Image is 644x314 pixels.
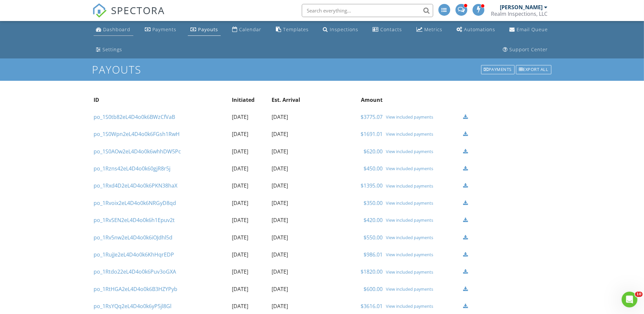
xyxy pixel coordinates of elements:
[386,286,460,292] a: View included payments
[231,280,270,298] td: [DATE]
[386,252,460,257] div: View included payments
[517,26,548,33] div: Email Queue
[361,182,383,189] a: $1395.00
[198,26,218,33] div: Payouts
[361,130,383,138] a: $1691.01
[270,177,319,194] td: [DATE]
[94,182,178,189] a: po_1Rxd4D2eL4D4o0k6PKN38haX
[231,125,270,143] td: [DATE]
[231,229,270,246] td: [DATE]
[364,165,383,172] a: $450.00
[364,285,383,293] a: $600.00
[330,26,358,33] div: Inspections
[364,148,383,155] a: $620.00
[500,4,543,11] div: [PERSON_NAME]
[364,199,383,207] a: $350.00
[94,148,181,155] a: po_1S0AOw2eL4D4o0k6whhDW5Pc
[273,24,311,36] a: Templates
[94,251,174,258] a: po_1RujJe2eL4D4o0k6KhHqrEDP
[491,11,548,17] div: Realm Inspections, LLC
[270,229,319,246] td: [DATE]
[103,26,131,33] div: Dashboard
[94,113,175,121] a: po_1S0tb82eL4D4o0k6BWzCfVaB
[270,280,319,298] td: [DATE]
[464,26,495,33] div: Automations
[386,131,460,137] a: View included payments
[231,246,270,263] td: [DATE]
[424,26,442,33] div: Metrics
[270,246,319,263] td: [DATE]
[364,251,383,258] a: $986.01
[94,216,175,224] a: po_1RvSEN2eL4D4o0k6h1Epuv2t
[480,64,516,75] a: Payments
[92,91,231,108] th: ID
[370,24,405,36] a: Contacts
[231,160,270,177] td: [DATE]
[386,166,460,171] a: View included payments
[231,212,270,229] td: [DATE]
[270,160,319,177] td: [DATE]
[94,268,176,275] a: po_1Rtdo22eL4D4o0k6Puv3oGXA
[500,44,551,56] a: Support Center
[622,292,637,307] iframe: Intercom live chat
[142,24,179,36] a: Payments
[230,24,264,36] a: Calendar
[386,235,460,240] a: View included payments
[386,114,460,120] a: View included payments
[231,143,270,160] td: [DATE]
[92,3,107,18] img: The Best Home Inspection Software - Spectora
[386,183,460,189] a: View included payments
[361,303,383,310] a: $3616.01
[231,177,270,194] td: [DATE]
[510,46,548,53] div: Support Center
[386,303,460,309] a: View included payments
[103,46,122,53] div: Settings
[94,285,178,293] a: po_1RtHGA2eL4D4o0k6B3HZYPyb
[386,217,460,223] a: View included payments
[302,4,433,17] input: Search everything...
[361,113,383,121] a: $3775.07
[319,91,384,108] th: Amount
[231,108,270,125] td: [DATE]
[454,24,498,36] a: Automations (Advanced)
[239,26,261,33] div: Calendar
[94,165,171,172] a: po_1Rzns42eL4D4o0k60gjR8r5j
[92,64,552,75] h1: Payouts
[516,65,551,74] div: Export all
[270,212,319,229] td: [DATE]
[515,64,552,75] a: Export all
[635,292,643,297] span: 10
[507,24,550,36] a: Email Queue
[380,26,402,33] div: Contacts
[231,91,270,108] th: Initiated
[270,108,319,125] td: [DATE]
[386,149,460,154] a: View included payments
[94,303,172,310] a: po_1RsYQq2eL4D4o0k6yP5jl8Gl
[270,91,319,108] th: Est. Arrival
[270,125,319,143] td: [DATE]
[94,130,180,138] a: po_1S0Wpn2eL4D4o0k6FGsh1RwH
[94,24,133,36] a: Dashboard
[231,263,270,280] td: [DATE]
[481,65,515,74] div: Payments
[270,263,319,280] td: [DATE]
[188,24,221,36] a: Payouts
[320,24,361,36] a: Inspections
[94,44,125,56] a: Settings
[92,9,165,23] a: SPECTORA
[386,269,460,275] a: View included payments
[386,200,460,206] a: View included payments
[270,194,319,212] td: [DATE]
[152,26,176,33] div: Payments
[364,234,383,241] a: $550.00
